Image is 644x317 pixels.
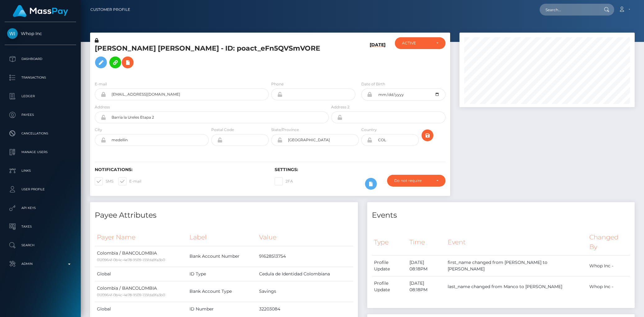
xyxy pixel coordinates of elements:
[540,4,598,16] input: Search...
[5,70,76,85] a: Transactions
[5,31,76,36] span: Whop Inc
[7,54,74,64] p: Dashboard
[271,127,299,133] label: State/Province
[13,5,68,17] img: MassPay Logo
[361,81,385,87] label: Date of Birth
[90,3,130,16] a: Customer Profile
[97,293,165,297] small: 0120964f-0b4c-4e78-9509-135fda9fa3b0
[5,219,76,234] a: Taxes
[7,147,74,157] p: Manage Users
[372,229,408,255] th: Type
[372,256,408,276] td: Profile Update
[95,246,187,267] td: Colombia / BANCOLOMBIA
[407,229,445,255] th: Time
[257,302,353,316] td: 32203084
[275,177,293,185] label: 2FA
[7,222,74,231] p: Taxes
[257,246,353,267] td: 91628513754
[187,267,257,281] td: ID Type
[95,302,187,316] td: Global
[95,44,325,71] h5: [PERSON_NAME] [PERSON_NAME] - ID: poact_eFn5QVSmVORE
[257,267,353,281] td: Cedula de Identidad Colombiana
[95,177,113,185] label: SMS
[7,203,74,213] p: API Keys
[7,110,74,120] p: Payees
[5,163,76,179] a: Links
[7,166,74,175] p: Links
[187,229,257,246] th: Label
[587,229,630,255] th: Changed By
[95,281,187,302] td: Colombia / BANCOLOMBIA
[445,276,587,297] td: last_name changed from Manco to [PERSON_NAME]
[395,37,445,49] button: ACTIVE
[361,127,377,133] label: Country
[5,238,76,253] a: Search
[95,81,107,87] label: E-mail
[7,185,74,194] p: User Profile
[5,126,76,141] a: Cancellations
[211,127,234,133] label: Postal Code
[394,178,431,183] div: Do not require
[5,107,76,123] a: Payees
[5,88,76,104] a: Ledger
[407,256,445,276] td: [DATE] 08:18PM
[95,229,187,246] th: Payer Name
[97,258,165,262] small: 0120964f-0b4c-4e78-9509-135fda9fa3b0
[5,144,76,160] a: Manage Users
[275,167,445,172] h6: Settings:
[445,229,587,255] th: Event
[95,210,353,221] h4: Payee Attributes
[95,167,265,172] h6: Notifications:
[7,259,74,269] p: Admin
[95,104,110,110] label: Address
[402,41,431,46] div: ACTIVE
[5,200,76,216] a: API Keys
[587,276,630,297] td: Whop Inc -
[387,175,445,187] button: Do not require
[407,276,445,297] td: [DATE] 08:18PM
[7,92,74,101] p: Ledger
[7,241,74,250] p: Search
[5,182,76,197] a: User Profile
[271,81,284,87] label: Phone
[7,73,74,82] p: Transactions
[187,281,257,302] td: Bank Account Type
[95,127,102,133] label: City
[118,177,141,185] label: E-mail
[257,281,353,302] td: Savings
[372,210,630,221] h4: Events
[187,302,257,316] td: ID Number
[372,276,408,297] td: Profile Update
[5,256,76,272] a: Admin
[7,129,74,138] p: Cancellations
[257,229,353,246] th: Value
[331,104,349,110] label: Address 2
[7,28,18,39] img: Whop Inc
[370,42,386,74] h6: [DATE]
[587,256,630,276] td: Whop Inc -
[95,267,187,281] td: Global
[5,51,76,67] a: Dashboard
[187,246,257,267] td: Bank Account Number
[445,256,587,276] td: first_name changed from [PERSON_NAME] to [PERSON_NAME]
